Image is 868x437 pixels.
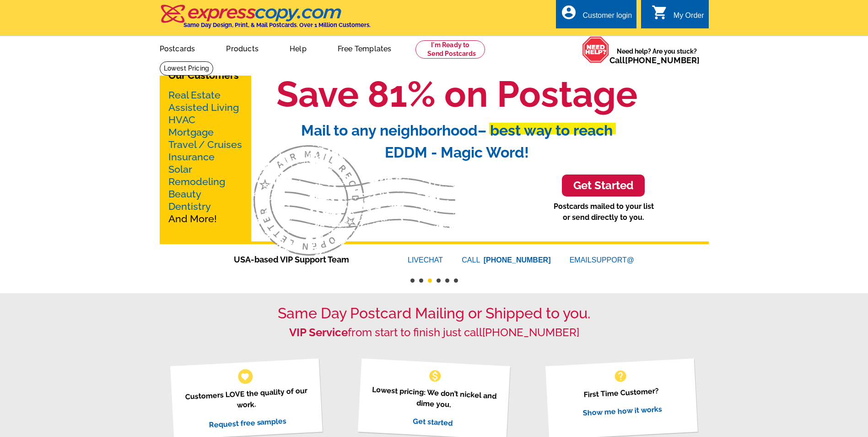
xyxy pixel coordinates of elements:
[275,37,321,59] a: Help
[437,279,441,283] button: 4 of 6
[301,122,613,161] span: Mail to any neighborhood EDDM - Magic Word!
[168,188,201,200] a: Beauty
[240,371,250,381] span: favorite
[428,369,442,383] span: monetization_on
[168,114,195,126] a: HVAC
[369,384,499,413] p: Lowest pricing: We don’t nickel and dime you.
[253,145,455,256] img: third-slide.svg
[168,176,225,187] a: Remodeling
[613,369,628,383] span: help
[160,326,709,339] h2: from start to finish just call
[211,37,273,59] a: Products
[168,102,239,113] a: Assisted Living
[484,256,551,264] a: [PHONE_NUMBER]
[168,201,211,212] a: Dentistry
[625,55,700,65] a: [PHONE_NUMBER]
[205,72,709,116] h1: Save 81% on Postage
[410,279,415,283] button: 1 of 6
[445,279,449,283] button: 5 of 6
[428,279,432,283] button: 3 of 6
[609,47,704,65] span: Need help? Are you stuck?
[462,255,481,266] font: CALL
[168,139,242,150] a: Travel / Cruises
[652,4,668,21] i: shopping_cart
[562,175,645,197] a: Get Started
[168,164,192,175] a: Solar
[582,11,632,24] div: Customer login
[561,10,632,22] a: account_circle Customer login
[685,224,868,437] iframe: LiveChat chat widget
[234,253,380,266] span: USA-based VIP Support Team
[182,385,311,414] p: Customers LOVE the quality of our work.
[482,326,579,339] a: [PHONE_NUMBER]
[168,126,214,138] a: Mortgage
[609,55,700,65] span: Call
[323,37,406,59] a: Free Templates
[413,416,453,427] a: Get started
[168,151,215,163] a: Insurance
[289,326,348,339] strong: VIP Service
[554,201,654,223] p: Postcards mailed to your list or send directly to you.
[160,11,371,28] a: Same Day Design, Print, & Mail Postcards. Over 1 Million Customers.
[183,22,371,28] h4: Same Day Design, Print, & Mail Postcards. Over 1 Million Customers.
[573,179,633,192] h3: Get Started
[582,404,662,417] a: Show me how it works
[145,37,210,59] a: Postcards
[582,36,609,63] img: help
[168,89,243,225] p: And More!
[168,89,221,101] a: Real Estate
[408,256,424,264] font: LIVE
[592,256,634,264] font: SUPPORT@
[478,122,613,139] span: – best way to reach
[557,384,686,402] p: First Time Customer?
[561,4,577,21] i: account_circle
[408,256,443,264] a: LIVECHAT
[454,279,458,283] button: 6 of 6
[160,305,709,322] h1: Same Day Postcard Mailing or Shipped to you.
[209,416,287,429] a: Request free samples
[570,256,634,264] a: EMAILSUPPORT@
[674,11,704,24] div: My Order
[419,279,423,283] button: 2 of 6
[652,10,704,22] a: shopping_cart My Order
